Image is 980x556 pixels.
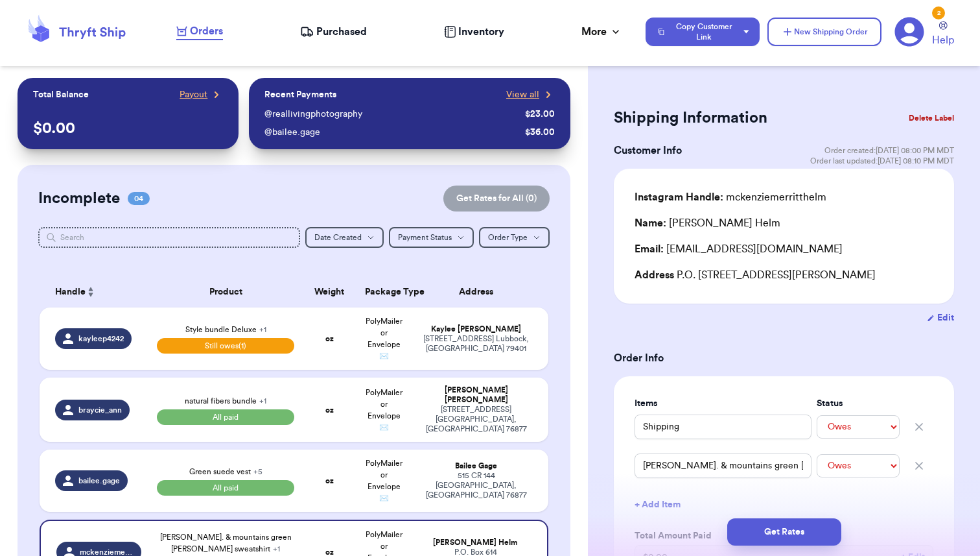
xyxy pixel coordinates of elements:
[300,24,367,40] a: Purchased
[458,24,504,40] span: Inventory
[78,476,120,486] span: bailee.gage
[149,276,302,308] th: Product
[253,468,262,476] span: + 5
[325,548,334,556] strong: oz
[810,156,954,166] span: Order last updated: [DATE] 08:10 PM MDT
[635,192,723,202] span: Instagram Handle:
[185,397,266,405] span: natural fibers bundle
[357,276,412,308] th: Package Type
[479,227,550,248] button: Order Type
[614,143,682,158] h3: Customer Info
[927,311,954,324] button: Edit
[366,459,402,502] span: PolyMailer or Envelope ✉️
[128,192,150,205] span: 04
[525,108,555,121] div: $ 23.00
[767,18,881,46] button: New Shipping Order
[55,285,86,299] span: Handle
[264,126,520,139] div: @ bailee.gage
[419,471,533,500] div: 515 CR 144 [GEOGRAPHIC_DATA] , [GEOGRAPHIC_DATA] 76877
[419,334,533,354] div: [STREET_ADDRESS] Lubbock , [GEOGRAPHIC_DATA] 79401
[185,326,266,333] span: Style bundle Deluxe
[38,188,120,209] h2: Incomplete
[635,241,933,257] div: [EMAIL_ADDRESS][DOMAIN_NAME]
[824,145,954,156] span: Order created: [DATE] 08:00 PM MDT
[932,21,954,48] a: Help
[157,409,294,425] span: All paid
[635,397,811,410] label: Items
[157,480,294,496] span: All paid
[157,338,294,354] span: Still owes (1)
[635,218,666,228] span: Name:
[817,397,900,410] label: Status
[190,23,223,39] span: Orders
[635,270,674,280] span: Address
[366,389,402,431] span: PolyMailer or Envelope ✉️
[419,405,533,434] div: [STREET_ADDRESS] [GEOGRAPHIC_DATA] , [GEOGRAPHIC_DATA] 76877
[727,518,841,546] button: Get Rates
[33,88,89,101] p: Total Balance
[419,385,533,405] div: [PERSON_NAME] [PERSON_NAME]
[443,186,550,212] button: Get Rates for All (0)
[38,227,300,248] input: Search
[305,227,384,248] button: Date Created
[581,24,622,40] div: More
[398,234,452,241] span: Payment Status
[325,477,334,485] strong: oz
[325,335,334,343] strong: oz
[259,397,266,405] span: + 1
[444,24,504,40] a: Inventory
[366,317,402,360] span: PolyMailer or Envelope ✉️
[314,234,362,241] span: Date Created
[264,108,520,121] div: @ reallivingphotography
[259,326,266,333] span: + 1
[506,88,555,101] a: View all
[180,88,223,101] a: Payout
[325,406,334,414] strong: oz
[419,461,533,471] div: Bailee Gage
[176,23,223,40] a: Orders
[316,24,367,40] span: Purchased
[614,350,954,366] h3: Order Info
[904,104,959,132] button: Delete Label
[180,88,207,101] span: Payout
[78,405,122,415] span: braycie_ann
[389,227,474,248] button: Payment Status
[932,32,954,48] span: Help
[412,276,548,308] th: Address
[506,88,539,101] span: View all
[635,189,826,205] div: mckenziemerritthelm
[525,126,555,139] div: $ 36.00
[419,538,531,548] div: [PERSON_NAME] Helm
[635,267,933,283] div: P.O. [STREET_ADDRESS][PERSON_NAME]
[635,244,664,254] span: Email:
[78,333,124,344] span: kayleep4242
[932,6,945,19] div: 2
[33,118,223,139] p: $ 0.00
[264,88,336,101] p: Recent Payments
[160,533,292,553] span: [PERSON_NAME]. & mountains green [PERSON_NAME] sweatshirt
[629,490,939,519] button: + Add Item
[894,17,924,47] a: 2
[86,284,96,300] button: Sort ascending
[419,324,533,334] div: Kaylee [PERSON_NAME]
[302,276,356,308] th: Weight
[646,18,760,46] button: Copy Customer Link
[614,108,767,128] h2: Shipping Information
[635,215,780,231] div: [PERSON_NAME] Helm
[273,545,280,553] span: + 1
[189,468,262,476] span: Green suede vest
[488,234,528,241] span: Order Type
